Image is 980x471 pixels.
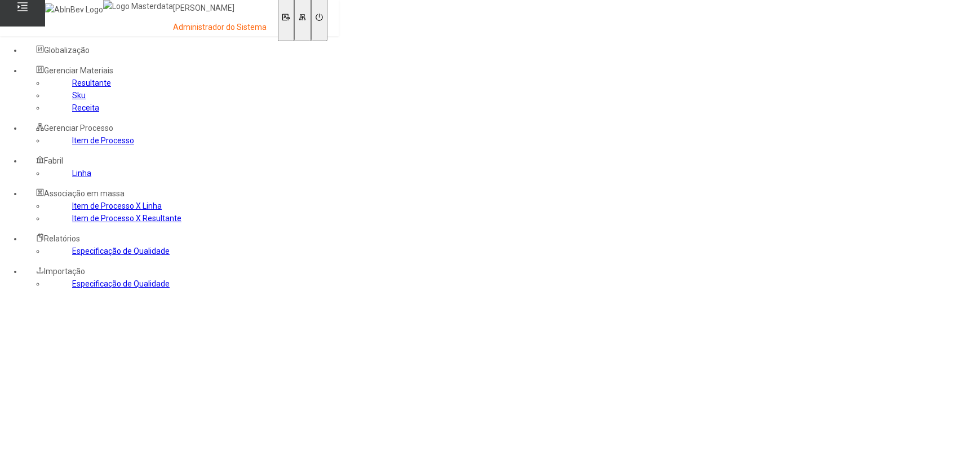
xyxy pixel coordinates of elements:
[173,3,267,14] p: [PERSON_NAME]
[72,279,170,288] a: Especificação de Qualidade
[72,78,111,87] a: Resultante
[44,267,85,276] span: Importação
[72,214,181,223] a: Item de Processo X Resultante
[44,189,125,198] span: Associação em massa
[72,201,162,210] a: Item de Processo X Linha
[72,136,134,145] a: Item de Processo
[44,234,80,243] span: Relatórios
[72,91,86,100] a: Sku
[44,66,113,75] span: Gerenciar Materiais
[173,22,267,33] p: Administrador do Sistema
[44,46,90,55] span: Globalização
[72,169,91,178] a: Linha
[44,156,63,165] span: Fabril
[72,246,170,256] a: Especificação de Qualidade
[44,124,113,133] span: Gerenciar Processo
[45,3,103,16] img: AbInBev Logo
[72,103,99,112] a: Receita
